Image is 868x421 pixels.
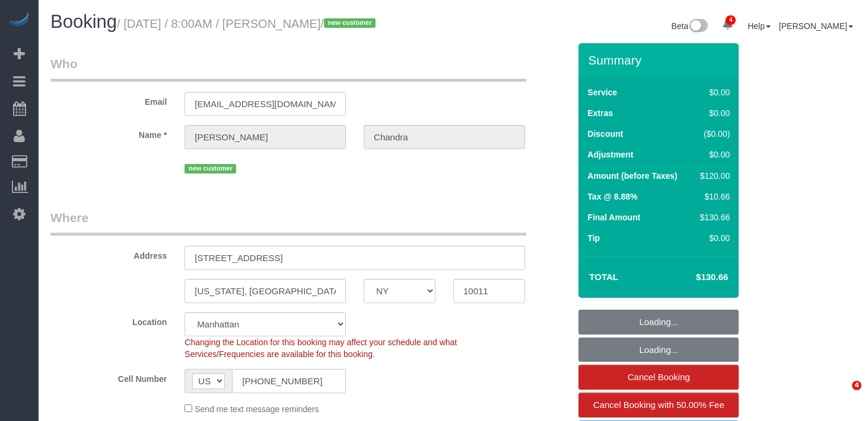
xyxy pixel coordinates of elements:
[852,381,861,390] span: 4
[185,92,346,116] input: Email
[587,128,623,140] label: Discount
[589,272,618,282] strong: Total
[185,279,346,303] input: City
[660,272,728,282] h4: $130.66
[587,149,633,160] label: Adjustment
[453,279,525,303] input: Zip Code
[320,17,379,30] span: /
[50,11,117,32] span: Booking
[716,12,739,38] a: 4
[324,18,376,28] span: new customer
[185,338,457,359] span: Changing the Location for this booking may affect your schedule and what Services/Frequencies are...
[578,393,739,417] a: Cancel Booking with 50.00% Fee
[695,232,730,244] div: $0.00
[587,232,600,244] label: Tip
[828,381,856,409] iframe: Intercom live chat
[748,21,771,31] a: Help
[587,191,637,203] label: Tax @ 8.88%
[364,125,525,149] input: Last Name
[695,86,730,98] div: $0.00
[232,369,346,393] input: Cell Number
[117,17,379,30] small: / [DATE] / 8:00AM / [PERSON_NAME]
[42,246,176,262] label: Address
[50,209,526,236] legend: Where
[695,149,730,160] div: $0.00
[42,92,176,108] label: Email
[42,125,176,141] label: Name *
[195,404,319,414] span: Send me text message reminders
[695,128,730,140] div: ($0.00)
[695,107,730,119] div: $0.00
[587,211,640,223] label: Final Amount
[185,125,346,149] input: First Name
[587,86,617,98] label: Service
[593,400,724,410] span: Cancel Booking with 50.00% Fee
[185,164,236,173] span: new customer
[588,53,733,67] h3: Summary
[695,191,730,203] div: $10.66
[672,21,708,31] a: Beta
[688,19,708,34] img: New interface
[726,15,736,25] span: 4
[695,211,730,223] div: $130.66
[578,365,739,390] a: Cancel Booking
[42,312,176,328] label: Location
[587,107,613,119] label: Extras
[695,170,730,182] div: $120.00
[42,369,176,385] label: Cell Number
[7,12,31,28] img: Automaid Logo
[50,55,526,82] legend: Who
[587,170,677,182] label: Amount (before Taxes)
[779,21,853,31] a: [PERSON_NAME]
